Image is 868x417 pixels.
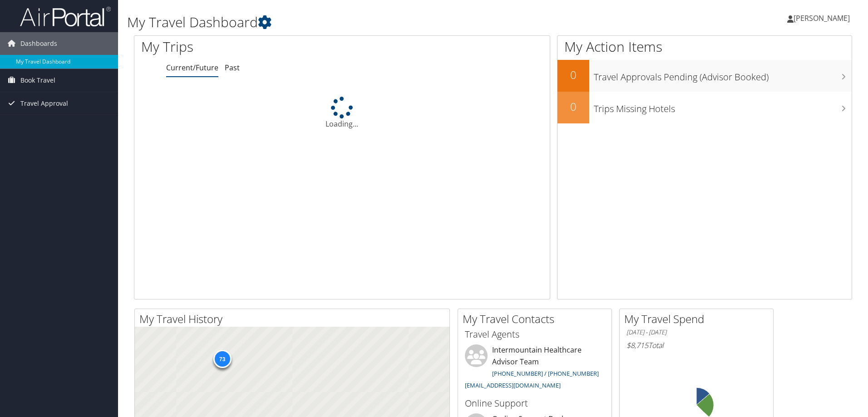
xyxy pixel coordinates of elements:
[794,13,850,23] span: [PERSON_NAME]
[626,328,766,337] h6: [DATE] - [DATE]
[139,311,449,327] h2: My Travel History
[141,37,370,56] h1: My Trips
[166,63,218,73] a: Current/Future
[557,60,852,92] a: 0Travel Approvals Pending (Advisor Booked)
[20,92,68,115] span: Travel Approval
[20,32,57,55] span: Dashboards
[20,6,111,27] img: airportal-logo.png
[557,37,852,56] h1: My Action Items
[626,340,648,350] span: $8,715
[557,99,589,114] h2: 0
[20,69,55,92] span: Book Travel
[460,344,609,393] li: Intermountain Healthcare Advisor Team
[213,349,231,368] div: 73
[465,397,605,410] h3: Online Support
[626,340,766,350] h6: Total
[127,13,615,32] h1: My Travel Dashboard
[557,67,589,83] h2: 0
[225,63,240,73] a: Past
[787,5,859,32] a: [PERSON_NAME]
[134,97,550,129] div: Loading...
[557,92,852,123] a: 0Trips Missing Hotels
[465,381,561,389] a: [EMAIL_ADDRESS][DOMAIN_NAME]
[492,369,599,378] a: [PHONE_NUMBER] / [PHONE_NUMBER]
[624,311,773,327] h2: My Travel Spend
[465,328,605,341] h3: Travel Agents
[463,311,612,327] h2: My Travel Contacts
[594,98,852,115] h3: Trips Missing Hotels
[594,66,852,83] h3: Travel Approvals Pending (Advisor Booked)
